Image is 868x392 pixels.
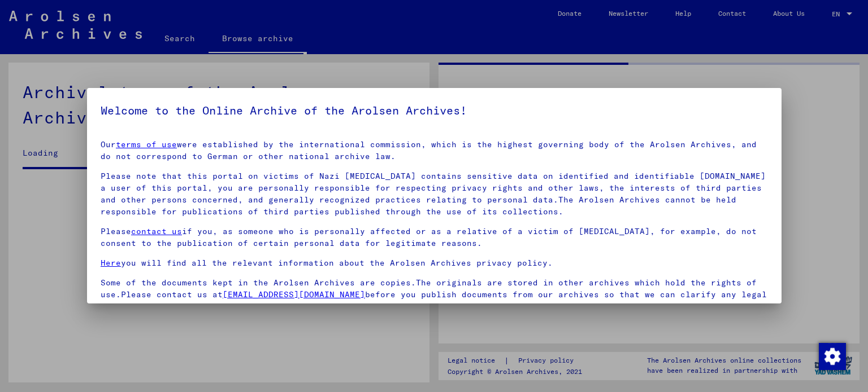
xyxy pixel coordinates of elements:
[101,226,768,249] p: Please if you, as someone who is personally affected or as a relative of a victim of [MEDICAL_DAT...
[101,102,768,120] h5: Welcome to the Online Archive of the Arolsen Archives!
[101,258,121,268] a: Here
[101,139,768,162] p: Our were established by the international commission, which is the highest governing body of the ...
[101,257,768,269] p: you will find all the relevant information about the Arolsen Archives privacy policy.
[101,277,768,312] p: Some of the documents kept in the Arolsen Archives are copies.The originals are stored in other a...
[223,289,365,299] a: [EMAIL_ADDRESS][DOMAIN_NAME]
[101,170,768,218] p: Please note that this portal on victims of Nazi [MEDICAL_DATA] contains sensitive data on identif...
[131,226,182,236] a: contact us
[818,342,845,369] div: Change consent
[819,343,846,370] img: Change consent
[116,139,177,149] a: terms of use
